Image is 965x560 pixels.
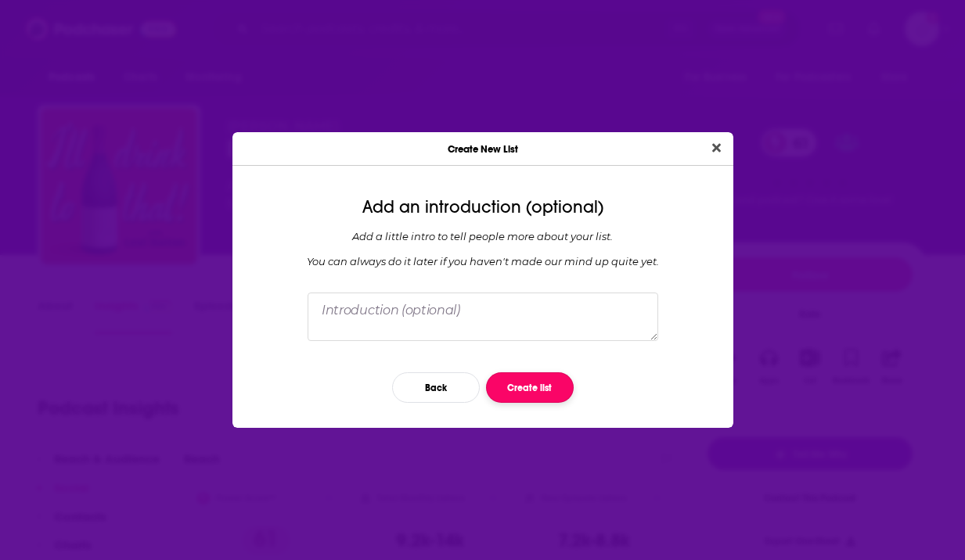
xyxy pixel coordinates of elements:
button: Create list [486,372,574,403]
div: Add an introduction (optional) [245,197,721,217]
div: Create New List [232,132,733,166]
div: Add a little intro to tell people more about your list. You can always do it later if you haven '... [245,230,721,267]
button: Close [706,138,727,158]
button: Back [392,372,480,403]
